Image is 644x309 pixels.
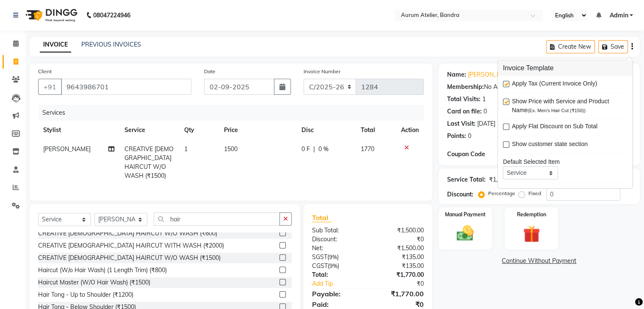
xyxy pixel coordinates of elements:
img: _gift.svg [518,223,545,245]
div: ₹1,500.00 [368,226,430,235]
div: Card on file: [447,107,482,116]
button: Create New [546,40,595,53]
a: INVOICE [40,37,71,52]
div: ₹135.00 [368,262,430,270]
span: Apply Flat Discount on Sub Total [512,122,597,132]
div: [DATE] [477,119,495,128]
label: Redemption [517,211,546,218]
div: Points: [447,132,466,141]
span: Show customer state section [512,140,588,150]
div: CREATIVE [DEMOGRAPHIC_DATA] HAIRCUT W/O WASH (₹600) [38,229,217,238]
div: ₹135.00 [368,253,430,262]
span: Total [312,213,332,222]
span: 9% [329,254,337,260]
label: Date [204,68,216,75]
span: CGST [312,262,328,270]
th: Qty [179,121,219,140]
label: Percentage [488,190,515,197]
div: Membership: [447,83,484,91]
div: Payable: [306,289,368,299]
div: ₹1,770.00 [368,289,430,299]
span: Show Price with Service and Product Name [512,97,621,115]
div: ( ) [306,262,368,270]
div: Discount: [447,190,473,199]
div: ₹0 [368,235,430,244]
a: Continue Without Payment [440,257,638,265]
th: Total [356,121,396,140]
div: Total: [306,270,368,279]
th: Price [219,121,296,140]
a: Add Tip [306,279,378,288]
div: ₹1,500.00 [368,244,430,253]
span: 9% [329,262,337,269]
div: Hair Tong - Up to Shoulder (₹1200) [38,290,133,299]
div: ₹0 [378,279,430,288]
div: Services [39,105,430,121]
div: No Active Membership [447,83,631,91]
div: Total Visits: [447,95,481,104]
div: ( ) [306,253,368,262]
div: Haircut (W/o Hair Wash) (1 Length Trim) (₹800) [38,266,167,275]
span: CREATIVE [DEMOGRAPHIC_DATA] HAIRCUT W/O WASH (₹1500) [124,145,174,179]
label: Invoice Number [304,68,340,75]
th: Stylist [38,121,119,140]
div: ₹1,500.00 [489,175,516,184]
span: 0 F [301,145,310,154]
span: 1770 [361,145,374,153]
h3: Invoice Template [498,61,633,76]
th: Action [396,121,424,140]
span: 0 % [318,145,329,154]
span: 1 [184,145,188,153]
label: Client [38,68,52,75]
div: Service Total: [447,175,486,184]
div: 1 [482,95,486,104]
th: Service [119,121,179,140]
span: Admin [609,11,628,20]
div: Coupon Code [447,150,509,159]
div: CREATIVE [DEMOGRAPHIC_DATA] HAIRCUT W/O WASH (₹1500) [38,254,221,262]
button: Save [598,40,628,53]
label: Manual Payment [445,211,486,218]
div: Sub Total: [306,226,368,235]
div: Discount: [306,235,368,244]
a: [PERSON_NAME] [468,70,515,79]
label: Fixed [528,190,541,197]
div: Haircut Master (W/O Hair Wash) (₹1500) [38,278,150,287]
th: Disc [296,121,356,140]
span: 1500 [224,145,238,153]
span: (Ex. Men's Hair Cut (₹150)) [528,108,586,113]
span: Apply Tax (Current Invoice Only) [512,79,597,90]
input: Search or Scan [154,212,280,226]
input: Search by Name/Mobile/Email/Code [61,79,191,95]
div: Name: [447,70,466,79]
span: | [313,145,315,154]
span: [PERSON_NAME] [43,145,91,153]
b: 08047224946 [93,3,130,27]
div: Net: [306,244,368,253]
img: _cash.svg [451,223,479,243]
button: +91 [38,79,62,95]
a: PREVIOUS INVOICES [81,41,141,48]
div: ₹1,770.00 [368,270,430,279]
div: Last Visit: [447,119,475,128]
span: SGST [312,253,327,261]
div: Default Selected Item [503,157,627,166]
img: logo [22,3,80,27]
div: 0 [468,132,471,141]
div: CREATIVE [DEMOGRAPHIC_DATA] HAIRCUT WITH WASH (₹2000) [38,241,224,250]
div: 0 [484,107,487,116]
